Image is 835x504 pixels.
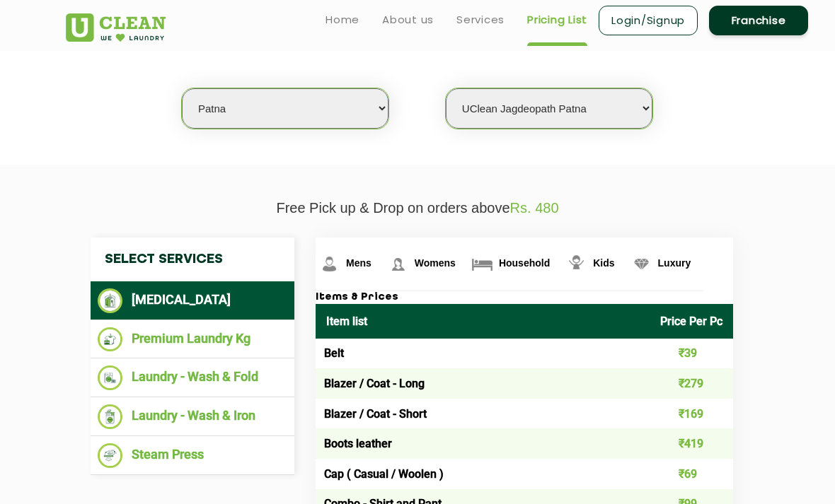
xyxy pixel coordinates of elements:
span: Kids [593,257,614,269]
td: Blazer / Coat - Short [316,399,650,429]
img: Household [470,252,495,276]
img: Steam Press [98,443,122,468]
p: Free Pick up & Drop on orders above [66,200,769,216]
th: Price Per Pc [650,304,733,339]
a: Home [326,11,359,28]
img: Kids [564,252,589,276]
td: Blazer / Coat - Long [316,368,650,399]
a: Pricing List [527,11,587,28]
li: Laundry - Wash & Fold [98,365,287,390]
img: Dry Cleaning [98,288,122,313]
td: ₹419 [650,428,733,459]
a: Login/Signup [599,6,698,35]
a: Franchise [709,6,808,35]
img: Mens [317,252,342,276]
td: ₹39 [650,339,733,369]
td: ₹279 [650,368,733,399]
span: Rs. 480 [510,200,559,216]
img: UClean Laundry and Dry Cleaning [66,13,166,42]
span: Womens [415,257,456,269]
img: Premium Laundry Kg [98,327,122,352]
h3: Items & Prices [316,291,733,304]
th: Item list [316,304,650,339]
li: Laundry - Wash & Iron [98,404,287,429]
a: About us [382,11,434,28]
img: Laundry - Wash & Iron [98,404,122,429]
td: ₹169 [650,399,733,429]
td: Belt [316,339,650,369]
td: Cap ( Casual / Woolen ) [316,459,650,489]
td: ₹69 [650,459,733,489]
span: Mens [346,257,372,269]
img: Laundry - Wash & Fold [98,365,122,390]
img: Womens [386,252,410,276]
td: Boots leather [316,428,650,459]
img: Luxury [629,252,654,276]
a: Services [456,11,505,28]
li: Premium Laundry Kg [98,327,287,352]
h4: Select Services [91,238,294,281]
li: Steam Press [98,443,287,468]
span: Household [499,257,550,269]
li: [MEDICAL_DATA] [98,288,287,313]
span: Luxury [658,257,691,269]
